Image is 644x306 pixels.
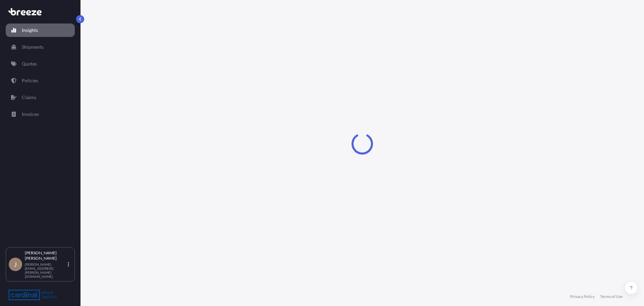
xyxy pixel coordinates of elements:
[6,40,75,54] a: Shipments
[600,294,623,299] a: Terms of Use
[6,91,75,104] a: Claims
[22,111,39,118] p: Invoices
[6,24,75,37] a: Insights
[25,262,66,278] p: [PERSON_NAME][EMAIL_ADDRESS][PERSON_NAME][DOMAIN_NAME]
[22,94,36,101] p: Claims
[6,74,75,87] a: Policies
[14,261,17,268] span: J
[22,60,37,67] p: Quotes
[6,57,75,71] a: Quotes
[22,44,44,50] p: Shipments
[22,77,38,84] p: Policies
[570,294,595,299] a: Privacy Policy
[8,290,57,300] img: organization-logo
[6,107,75,121] a: Invoices
[25,250,66,261] p: [PERSON_NAME] [PERSON_NAME]
[22,27,38,34] p: Insights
